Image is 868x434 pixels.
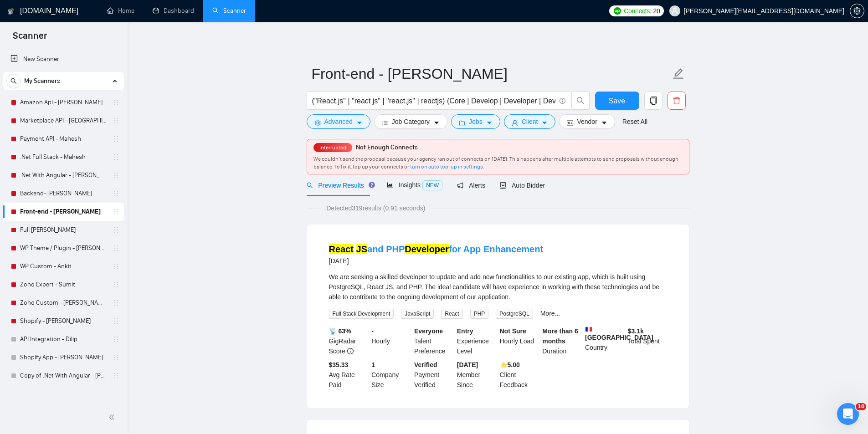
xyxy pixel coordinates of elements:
span: caret-down [601,119,607,126]
span: robot [500,182,506,189]
div: Client Feedback [498,360,541,390]
a: Marketplace API - [GEOGRAPHIC_DATA] [20,112,107,130]
span: Preview Results [307,182,372,189]
span: info-circle [347,348,354,354]
span: Full Stack Development [329,309,394,319]
span: search [572,97,589,105]
b: [GEOGRAPHIC_DATA] [585,326,653,341]
mark: React [329,244,354,254]
span: JavaScript [401,309,434,319]
a: Payment API - Mahesh [20,130,107,148]
div: Duration [540,326,583,356]
span: Advanced [324,117,353,127]
span: setting [314,119,321,126]
img: 🇫🇷 [586,326,592,332]
span: user [672,8,678,14]
button: setting [850,4,864,18]
a: searchScanner [212,7,246,15]
span: Alerts [457,182,485,189]
b: $ 3.1k [628,327,644,335]
span: caret-down [486,119,493,126]
span: holder [112,336,119,343]
div: Payment Verified [412,360,455,390]
span: holder [112,99,119,106]
span: holder [112,226,119,234]
a: dashboardDashboard [153,7,194,15]
a: Copy of .Net With Angular - [PERSON_NAME] [20,367,107,385]
span: Client [522,117,538,127]
mark: JS [356,244,367,254]
div: Hourly [370,326,412,356]
span: idcard [567,119,573,126]
a: WP Theme / Plugin - [PERSON_NAME] [20,239,107,257]
a: More... [540,310,560,317]
span: Connects: [624,6,651,16]
div: GigRadar Score [327,326,370,356]
a: Amazon Api - [PERSON_NAME] [20,93,107,112]
b: 1 [371,361,375,368]
span: Vendor [577,117,597,127]
b: More than 6 months [542,327,578,345]
span: Jobs [469,117,483,127]
span: holder [112,172,119,179]
mark: Developer [405,244,449,254]
a: API Integration - Dilip [20,330,107,348]
span: holder [112,208,119,215]
span: Job Category [392,117,430,127]
span: We couldn’t send the proposal because your agency ran out of connects on [DATE]. This happens aft... [313,156,678,170]
button: search [571,92,590,110]
button: settingAdvancedcaret-down [307,114,370,129]
span: Save [609,95,625,107]
span: NEW [422,180,442,190]
input: Search Freelance Jobs... [312,95,555,107]
b: Not Sure [500,327,526,335]
b: ⭐️ 5.00 [500,361,520,368]
input: Scanner name... [312,62,671,85]
span: area-chart [387,182,393,188]
li: New Scanner [3,50,124,68]
img: logo [8,4,14,19]
div: Tooltip anchor [368,181,376,189]
span: folder [459,119,465,126]
span: holder [112,354,119,361]
a: Zoho Expert - Sumit [20,276,107,294]
a: .Net With Angular - [PERSON_NAME] [20,166,107,184]
button: barsJob Categorycaret-down [374,114,447,129]
span: edit [673,68,684,80]
b: $35.33 [329,361,349,368]
span: copy [645,97,662,105]
span: React [441,309,462,319]
span: PHP [470,309,489,319]
span: setting [850,7,864,15]
a: WP Custom - Ankit [20,257,107,276]
a: Shopify - [PERSON_NAME] [20,312,107,330]
span: 20 [653,6,660,16]
div: [DATE] [329,255,544,266]
span: holder [112,263,119,270]
a: .Net Full Stack - Mahesh [20,148,107,166]
a: Backend- [PERSON_NAME] [20,184,107,203]
span: delete [668,97,685,105]
b: Verified [414,361,437,368]
b: Everyone [414,327,443,335]
button: folderJobscaret-down [451,114,500,129]
span: Detected 319 results (0.91 seconds) [320,203,431,213]
span: caret-down [433,119,440,126]
button: Save [595,92,639,110]
a: Shopify App - [PERSON_NAME] [20,348,107,367]
span: holder [112,317,119,325]
a: New Scanner [10,50,117,68]
div: Member Since [455,360,498,390]
a: React JSand PHPDeveloperfor App Enhancement [329,244,544,254]
div: Hourly Load [498,326,541,356]
span: holder [112,135,119,143]
span: 10 [856,403,866,410]
li: My Scanners [3,72,124,385]
div: Avg Rate Paid [327,360,370,390]
span: holder [112,299,119,306]
div: Experience Level [455,326,498,356]
a: Front-end - [PERSON_NAME] [20,203,107,221]
span: user [512,119,518,126]
b: Entry [457,327,473,335]
span: holder [112,190,119,197]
